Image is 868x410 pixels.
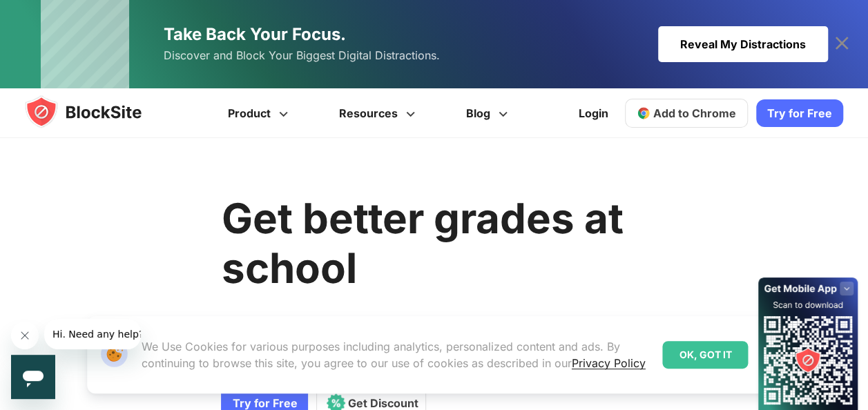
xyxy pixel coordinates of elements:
iframe: Button to launch messaging window [11,355,55,399]
img: chrome-icon.svg [637,106,650,120]
iframe: Message from company [44,319,141,349]
span: Take Back Your Focus. [164,24,346,44]
h2: Get better grades at school [221,193,662,293]
span: Add to Chrome [653,106,736,120]
a: Resources [316,88,443,138]
a: Try for Free [756,99,843,127]
p: We Use Cookies for various purposes including analytics, personalized content and ads. By continu... [142,338,652,371]
a: Blog [443,88,535,138]
img: blocksite-icon.5d769676.svg [25,95,168,128]
a: Login [570,97,617,130]
div: OK, GOT IT [662,341,748,369]
a: Product [204,88,316,138]
span: Hi. Need any help? [8,10,99,21]
iframe: Close message [11,322,39,349]
div: Reveal My Distractions [658,26,828,62]
span: Discover and Block Your Biggest Digital Distractions. [164,46,440,66]
a: Privacy Policy [572,356,646,370]
a: Add to Chrome [625,99,748,128]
